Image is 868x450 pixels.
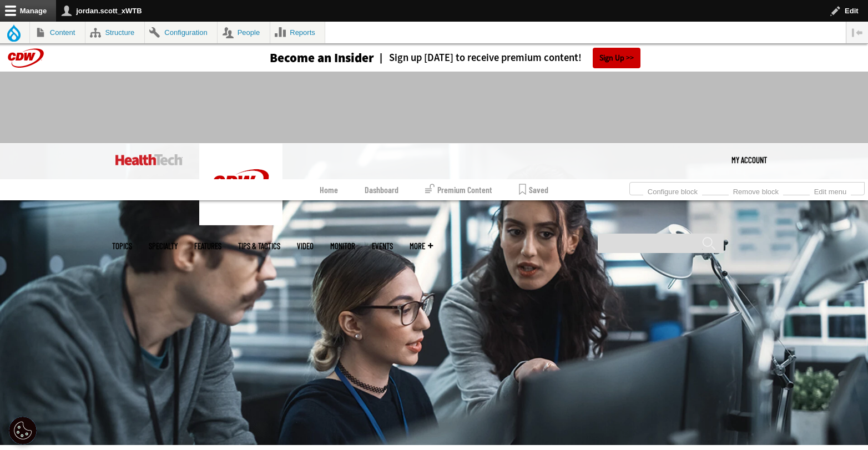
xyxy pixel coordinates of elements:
a: Saved [519,179,548,200]
a: Structure [85,22,144,43]
a: CDW [199,216,282,228]
a: Configure block [643,184,702,196]
img: Home [115,154,183,165]
a: Dashboard [365,179,398,200]
h3: Become an Insider [270,52,374,64]
a: Features [194,242,221,250]
button: Vertical orientation [846,22,868,43]
span: Specialty [149,242,178,250]
a: Home [320,179,338,200]
iframe: advertisement [232,83,636,133]
a: People [218,22,270,43]
a: Sign Up [593,48,640,68]
a: Reports [270,22,325,43]
a: Premium Content [425,179,492,200]
a: Tips & Tactics [238,242,280,250]
a: Video [297,242,314,250]
button: Open Preferences [9,417,37,444]
a: Configuration [145,22,217,43]
a: Become an Insider [228,52,374,64]
span: More [410,242,433,250]
img: Home [199,143,282,225]
div: User menu [731,143,767,176]
a: Remove block [729,184,783,196]
a: Sign up [DATE] to receive premium content! [374,53,582,63]
span: Topics [112,242,132,250]
a: MonITor [330,242,355,250]
a: Edit menu [810,184,851,196]
a: Content [30,22,85,43]
div: Cookie Settings [9,417,37,444]
a: My Account [731,143,767,176]
a: Events [372,242,393,250]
